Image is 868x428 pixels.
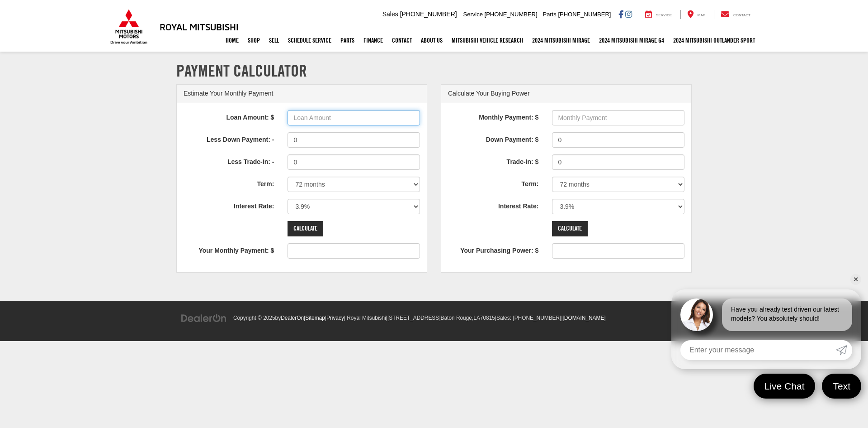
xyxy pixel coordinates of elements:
span: Contact [733,13,750,17]
a: Text [822,374,861,399]
a: Contact [714,10,757,19]
a: Submit [836,340,852,360]
h3: Royal Mitsubishi [160,22,239,32]
a: Facebook: Click to visit our Facebook page [618,10,623,18]
span: [PHONE_NUMBER] [400,10,457,18]
span: by [275,315,304,321]
a: [DOMAIN_NAME] [563,315,606,321]
a: 2024 Mitsubishi Outlander SPORT [669,29,759,52]
a: Mitsubishi Vehicle Research [447,29,528,52]
div: Have you already test driven our latest models? You absolutely should! [722,298,852,331]
a: Map [680,10,712,19]
div: Estimate Your Monthly Payment [177,85,427,103]
span: | [561,315,605,321]
img: DealerOn [181,313,227,323]
a: Privacy [326,315,344,321]
span: [PHONE_NUMBER] [513,315,561,321]
span: Parts [542,11,556,18]
a: Contact [387,29,416,52]
a: Finance [359,29,387,52]
label: Down Payment: $ [441,132,545,144]
label: Term: [177,177,281,189]
label: Loan Amount: $ [177,110,281,122]
a: Instagram: Click to visit our Instagram page [625,10,632,18]
label: Your Monthly Payment: $ [177,243,281,255]
a: Schedule Service: Opens in a new tab [283,29,336,52]
span: | Royal Mitsubishi [344,315,386,321]
img: Agent profile photo [680,298,713,331]
a: DealerOn Home Page [281,315,304,321]
label: Interest Rate: [441,199,545,211]
div: Calculate Your Buying Power [441,85,691,103]
label: Monthly Payment: $ [441,110,545,122]
a: 2024 Mitsubishi Mirage G4 [594,29,669,52]
a: Sell [264,29,283,52]
input: Monthly Payment [552,110,684,125]
span: [PHONE_NUMBER] [558,11,611,18]
span: Copyright © 2025 [233,315,275,321]
input: Loan Amount [288,110,420,125]
label: Your Purchasing Power: $ [441,243,545,255]
label: Term: [441,177,545,189]
input: Down Payment [552,132,684,148]
label: Interest Rate: [177,199,281,211]
input: Calculate [552,221,588,236]
span: Baton Rouge, [441,315,474,321]
input: Calculate [288,221,323,236]
a: About Us [416,29,447,52]
span: | [495,315,561,321]
input: Enter your message [680,340,836,360]
a: 2024 Mitsubishi Mirage [528,29,594,52]
a: Shop [243,29,264,52]
span: Service [463,11,483,18]
span: | [304,315,325,321]
label: Less Down Payment: - [177,132,281,144]
span: | [325,315,344,321]
span: [PHONE_NUMBER] [485,11,538,18]
span: Text [828,380,855,392]
a: Live Chat [754,374,816,399]
span: Live Chat [760,380,809,392]
img: Mitsubishi [108,9,149,44]
a: Service [638,10,679,19]
a: Home [221,29,243,52]
span: Service [656,13,672,17]
span: | [386,315,495,321]
a: Parts: Opens in a new tab [336,29,359,52]
a: Sitemap [305,315,325,321]
a: DealerOn [181,314,227,321]
label: Trade-In: $ [441,154,545,167]
span: 70815 [480,315,495,321]
h1: Payment Calculator [176,62,692,80]
span: Sales: [496,315,511,321]
span: LA [473,315,480,321]
span: Map [698,13,705,17]
span: Sales [382,10,398,18]
label: Less Trade-In: - [177,154,281,167]
span: [STREET_ADDRESS] [387,315,441,321]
